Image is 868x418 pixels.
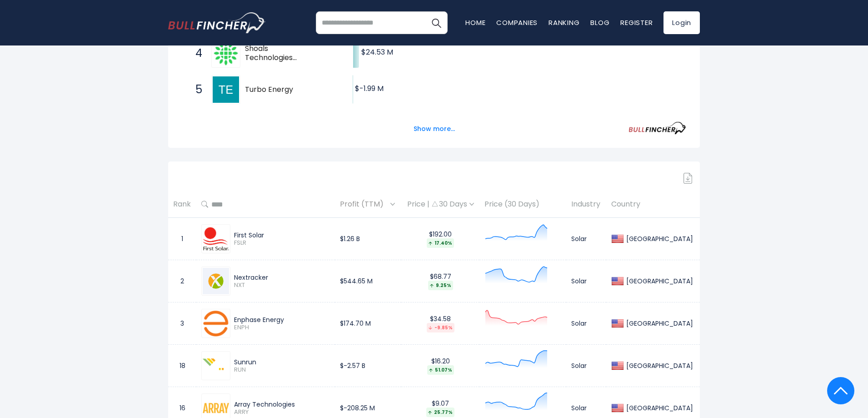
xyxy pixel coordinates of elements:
div: 17.40% [427,238,454,248]
span: NXT [234,282,330,289]
div: [GEOGRAPHIC_DATA] [624,404,693,412]
td: 2 [168,260,196,302]
text: $24.53 M [361,47,393,57]
td: Solar [566,218,606,260]
th: Price (30 Days) [479,191,566,218]
div: 51.07% [427,365,454,375]
img: ENPH.png [203,310,229,337]
span: Profit (TTM) [340,197,388,212]
img: Shoals Technologies Group [213,40,239,66]
div: First Solar [234,231,330,239]
span: ENPH [234,324,330,332]
button: Search [425,11,448,34]
a: Ranking [549,18,579,27]
div: Sunrun [234,358,330,366]
th: Industry [566,191,606,218]
td: $-2.57 B [335,345,401,387]
td: 3 [168,302,196,345]
button: Show more... [408,121,460,136]
a: Login [663,11,700,34]
span: 4 [191,45,200,61]
img: bullfincher logo [168,12,266,33]
div: [GEOGRAPHIC_DATA] [624,277,693,285]
a: Blog [590,18,609,27]
div: $34.58 [406,315,474,332]
text: $-1.99 M [355,83,384,94]
td: $544.65 M [335,260,401,302]
span: Turbo Energy [245,85,314,95]
div: 25.77% [426,408,454,417]
div: [GEOGRAPHIC_DATA] [624,362,693,370]
div: Price | 30 Days [406,200,474,209]
td: $1.26 B [335,218,401,260]
div: Enphase Energy [234,316,330,324]
span: 5 [191,82,200,97]
div: $16.20 [406,357,474,375]
td: Solar [566,260,606,302]
div: $68.77 [406,272,474,290]
div: -9.85% [427,323,454,332]
div: $192.00 [406,230,474,248]
a: Home [465,18,485,27]
img: FSLR.png [203,226,229,252]
div: Array Technologies [234,400,330,408]
img: RUN.png [203,353,229,379]
span: ARRY [234,408,330,416]
div: [GEOGRAPHIC_DATA] [624,319,693,327]
img: NXT.png [203,268,229,294]
span: Shoals Technologies Group [245,44,314,63]
td: 1 [168,218,196,260]
td: $174.70 M [335,302,401,345]
div: 9.25% [428,281,453,290]
span: RUN [234,366,330,374]
div: [GEOGRAPHIC_DATA] [624,235,693,243]
td: Solar [566,345,606,387]
div: Nextracker [234,273,330,282]
th: Rank [168,191,196,218]
div: $9.07 [406,399,474,417]
span: FSLR [234,239,330,247]
td: 18 [168,345,196,387]
a: Register [620,18,653,27]
a: Go to homepage [168,12,266,33]
a: Companies [496,18,538,27]
td: Solar [566,302,606,345]
img: Turbo Energy [213,76,239,103]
